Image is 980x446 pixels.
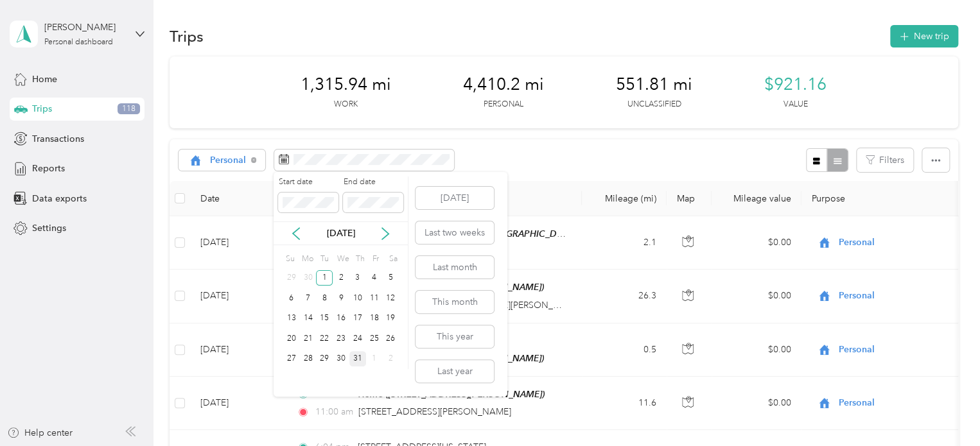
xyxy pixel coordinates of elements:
div: 4 [366,270,383,286]
div: We [335,250,349,268]
span: Data exports [32,192,87,205]
span: Personal [839,343,956,357]
button: Last month [416,256,494,279]
label: End date [343,176,403,188]
div: 9 [333,290,349,306]
div: 29 [283,270,300,286]
div: 23 [333,330,349,347]
div: 3 [349,270,366,286]
td: $0.00 [712,216,801,270]
div: Personal dashboard [44,39,113,46]
span: 551.81 mi [616,74,692,95]
th: Date [190,181,286,216]
th: Mileage value [712,181,801,216]
p: Work [334,99,358,110]
button: [DATE] [416,187,494,209]
div: 1 [316,270,333,286]
span: 1,315.94 mi [301,74,391,95]
div: 15 [316,311,333,327]
div: 2 [333,270,349,286]
span: Trips [32,102,52,116]
p: Value [783,99,808,110]
div: 22 [316,330,333,347]
button: This year [416,325,494,348]
td: 0.5 [582,323,667,377]
span: Settings [32,221,66,235]
div: [PERSON_NAME] [44,21,125,34]
div: 1 [366,351,383,367]
p: Personal [484,99,523,110]
div: 17 [349,311,366,327]
span: 118 [118,103,140,115]
span: Personal [839,396,956,410]
td: [DATE] [190,377,286,430]
div: 12 [382,290,399,306]
td: [DATE] [190,216,286,270]
div: Mo [300,250,314,268]
span: 4,410.2 mi [463,74,544,95]
div: 13 [283,311,300,327]
div: 14 [300,311,317,327]
div: 16 [333,311,349,327]
td: 26.3 [582,270,667,323]
button: This month [416,291,494,313]
div: 25 [366,330,383,347]
div: 20 [283,330,300,347]
button: Help center [7,426,73,440]
div: Fr [370,250,382,268]
iframe: Everlance-gr Chat Button Frame [908,374,980,446]
td: $0.00 [712,270,801,323]
div: 30 [333,351,349,367]
span: Reports [32,162,65,175]
label: Start date [278,176,338,188]
td: 11.6 [582,377,667,430]
span: CCBDD ([STREET_ADDRESS] , [GEOGRAPHIC_DATA], [GEOGRAPHIC_DATA]) [358,228,672,239]
th: Map [667,181,712,216]
td: $0.00 [712,377,801,430]
div: 31 [349,351,366,367]
p: Unclassified [627,99,681,110]
span: $921.16 [764,74,827,95]
h1: Trips [170,30,204,43]
div: 7 [300,290,317,306]
div: 24 [349,330,366,347]
span: [STREET_ADDRESS][PERSON_NAME] [358,406,511,417]
div: 18 [366,311,383,327]
div: 6 [283,290,300,306]
button: New trip [890,25,958,47]
div: 11 [366,290,383,306]
td: 2.1 [582,216,667,270]
td: [DATE] [190,270,286,323]
div: Sa [387,250,399,268]
div: Th [354,250,366,268]
div: 26 [382,330,399,347]
td: $0.00 [712,323,801,377]
span: Transactions [32,132,84,146]
div: 8 [316,290,333,306]
span: Personal [839,289,956,303]
div: 19 [382,311,399,327]
button: Last year [416,360,494,382]
div: 10 [349,290,366,306]
span: Personal [839,236,956,250]
div: 27 [283,351,300,367]
button: Filters [857,148,913,172]
div: 5 [382,270,399,286]
div: Su [283,250,295,268]
th: Mileage (mi) [582,181,667,216]
div: 30 [300,270,317,286]
div: 29 [316,351,333,367]
span: Personal [210,156,247,165]
div: 28 [300,351,317,367]
span: 11:00 am [315,405,353,419]
div: 21 [300,330,317,347]
div: 2 [382,351,399,367]
span: Home [32,73,57,86]
div: Tu [318,250,330,268]
span: Home ([STREET_ADDRESS][PERSON_NAME]) [358,389,545,399]
td: [DATE] [190,323,286,377]
button: Last two weeks [416,221,494,244]
p: [DATE] [314,227,368,240]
